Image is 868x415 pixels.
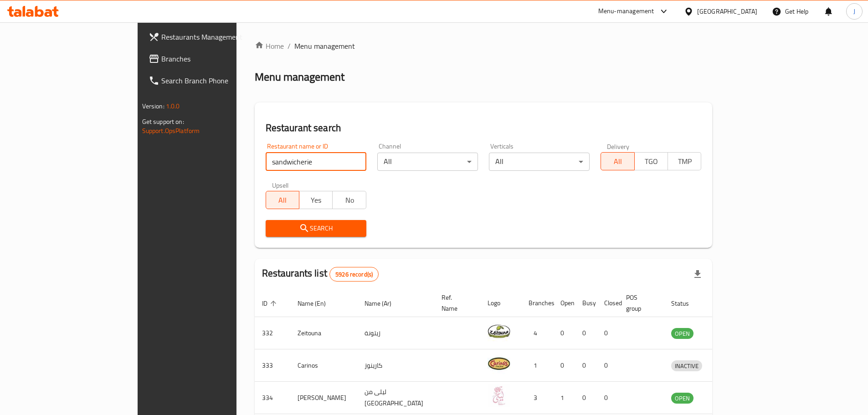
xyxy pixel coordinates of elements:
div: OPEN [671,328,693,339]
button: All [601,152,634,170]
div: OPEN [671,393,693,404]
input: Search for restaurant name or ID.. [266,153,366,171]
td: 0 [597,349,619,382]
label: Delivery [607,143,630,149]
span: Get support on: [142,116,184,128]
td: 0 [575,349,597,382]
td: ليلى من [GEOGRAPHIC_DATA] [357,382,434,414]
img: Zeitouna [488,320,510,343]
td: 0 [553,349,575,382]
td: 0 [575,317,597,349]
span: Version: [142,100,164,112]
h2: Restaurants list [262,266,379,282]
img: Leila Min Lebnan [488,384,510,407]
span: Yes [303,194,329,207]
span: Branches [161,53,275,64]
button: Yes [299,191,333,209]
div: Total records count [329,267,379,282]
th: Branches [521,289,553,317]
div: Menu-management [598,6,654,17]
span: All [605,155,631,168]
td: 0 [553,317,575,349]
span: Name (Ar) [365,298,403,309]
button: TGO [634,152,668,170]
td: 3 [521,382,553,414]
span: OPEN [671,393,693,404]
div: INACTIVE [671,360,702,371]
a: Search Branch Phone [141,70,282,92]
div: All [377,153,478,171]
label: Upsell [272,182,289,188]
td: 0 [575,382,597,414]
button: Search [266,220,366,237]
button: All [266,191,299,209]
span: ID [262,298,279,309]
span: No [336,194,362,207]
td: 1 [521,349,553,382]
th: Open [553,289,575,317]
span: Name (En) [298,298,338,309]
span: All [270,194,296,207]
a: Support.OpsPlatform [142,125,200,137]
div: All [489,153,590,171]
td: 0 [597,382,619,414]
img: Carinos [488,352,510,375]
li: / [288,41,291,51]
td: Zeitouna [290,317,357,349]
span: 5926 record(s) [330,270,378,279]
button: TMP [668,152,701,170]
h2: Restaurant search [266,121,702,135]
span: TGO [638,155,664,168]
span: J [853,6,855,16]
td: 0 [597,317,619,349]
th: Logo [480,289,521,317]
td: [PERSON_NAME] [290,382,357,414]
h2: Menu management [255,70,344,84]
span: INACTIVE [671,361,702,371]
span: Restaurants Management [161,31,275,42]
span: Status [671,298,701,309]
button: No [332,191,366,209]
span: TMP [672,155,698,168]
nav: breadcrumb [255,41,713,51]
span: POS group [626,292,653,314]
a: Branches [141,48,282,70]
td: 4 [521,317,553,349]
a: Restaurants Management [141,26,282,48]
div: Export file [687,263,709,285]
td: Carinos [290,349,357,382]
span: Menu management [294,41,355,51]
span: Search Branch Phone [161,75,275,86]
td: زيتونة [357,317,434,349]
span: OPEN [671,328,693,339]
td: كارينوز [357,349,434,382]
span: 1.0.0 [166,100,180,112]
span: Search [273,223,359,234]
th: Busy [575,289,597,317]
div: [GEOGRAPHIC_DATA] [697,6,757,16]
span: Ref. Name [442,292,469,314]
th: Closed [597,289,619,317]
td: 1 [553,382,575,414]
